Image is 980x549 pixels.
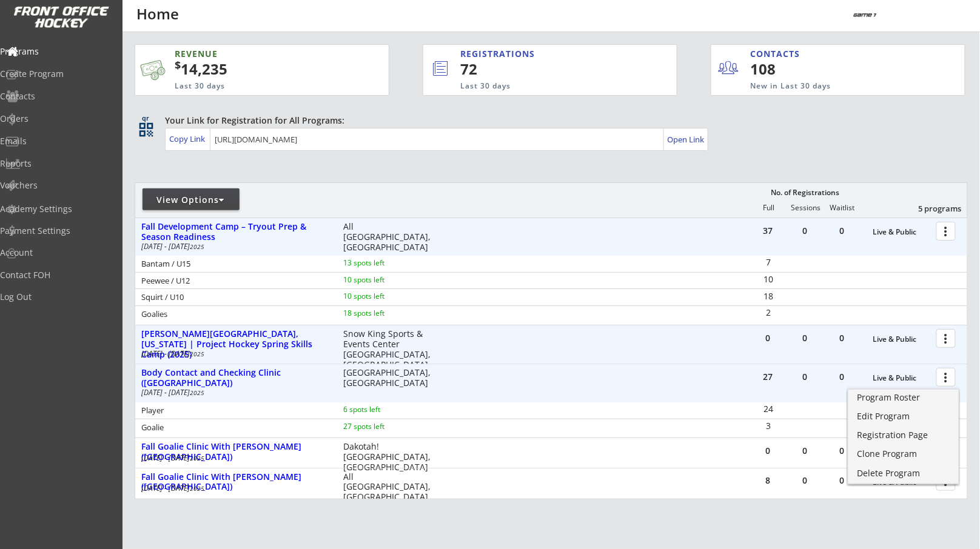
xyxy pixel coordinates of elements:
[141,407,327,414] div: Player
[190,350,204,358] em: 2025
[667,135,705,145] div: Open Link
[460,48,621,60] div: REGISTRATIONS
[175,81,331,91] div: Last 30 days
[751,275,787,284] div: 10
[460,59,637,79] div: 72
[824,447,861,455] div: 0
[343,472,438,502] div: All [GEOGRAPHIC_DATA], [GEOGRAPHIC_DATA]
[848,408,960,427] a: Edit Program
[873,374,930,382] div: Live & Public
[141,424,327,431] div: Goalie
[137,121,155,139] button: qr_code
[788,204,824,212] div: Sessions
[750,476,787,485] div: 8
[857,393,951,402] div: Program Roster
[138,115,153,122] div: qr
[824,227,861,235] div: 0
[343,406,421,413] div: 6 spots left
[175,59,351,79] div: 14,235
[936,329,956,348] button: more_vert
[751,204,787,212] div: Full
[768,188,843,197] div: No. of Registrations
[824,204,861,212] div: Waitlist
[873,228,930,236] div: Live & Public
[343,368,438,388] div: [GEOGRAPHIC_DATA], [GEOGRAPHIC_DATA]
[175,58,181,72] sup: $
[343,442,438,472] div: Dakotah! [GEOGRAPHIC_DATA], [GEOGRAPHIC_DATA]
[936,368,956,387] button: more_vert
[857,412,951,421] div: Edit Program
[751,59,825,79] div: 108
[141,310,327,318] div: Goalies
[857,450,951,458] div: Clone Program
[751,258,787,267] div: 7
[190,454,204,462] em: 2025
[824,334,861,342] div: 0
[751,405,787,413] div: 24
[141,389,327,396] div: [DATE] - [DATE]
[751,292,787,301] div: 18
[751,48,806,60] div: CONTACTS
[141,329,331,359] div: [PERSON_NAME][GEOGRAPHIC_DATA], [US_STATE] | Project Hockey Spring Skills Camp (2025)
[848,390,960,408] a: Program Roster
[343,293,421,300] div: 10 spots left
[857,431,951,439] div: Registration Page
[190,388,204,397] em: 2025
[141,442,331,462] div: Fall Goalie Clinic With [PERSON_NAME] ([GEOGRAPHIC_DATA])
[343,423,421,430] div: 27 spots left
[169,133,207,144] div: Copy Link
[343,222,438,252] div: All [GEOGRAPHIC_DATA], [GEOGRAPHIC_DATA]
[787,334,824,342] div: 0
[141,260,327,268] div: Bantam / U15
[751,81,909,91] div: New in Last 30 days
[141,277,327,285] div: Peewee / U12
[141,485,327,492] div: [DATE] - [DATE]
[751,422,787,430] div: 3
[857,469,951,477] div: Delete Program
[750,373,787,381] div: 27
[787,476,824,485] div: 0
[750,447,787,455] div: 0
[750,334,787,342] div: 0
[787,447,824,455] div: 0
[667,131,705,148] a: Open Link
[343,276,421,284] div: 10 spots left
[824,476,861,485] div: 0
[936,222,956,241] button: more_vert
[141,243,327,250] div: [DATE] - [DATE]
[787,227,824,235] div: 0
[141,222,331,242] div: Fall Development Camp – Tryout Prep & Season Readiness
[141,350,327,358] div: [DATE] - [DATE]
[343,329,438,370] div: Snow King Sports & Events Center [GEOGRAPHIC_DATA], [GEOGRAPHIC_DATA]
[143,194,240,206] div: View Options
[787,373,824,381] div: 0
[750,227,787,235] div: 37
[848,427,960,445] a: Registration Page
[175,48,331,60] div: REVENUE
[343,259,421,267] div: 13 spots left
[873,335,930,344] div: Live & Public
[141,472,331,493] div: Fall Goalie Clinic With [PERSON_NAME] ([GEOGRAPHIC_DATA])
[165,115,930,127] div: Your Link for Registration for All Programs:
[751,308,787,317] div: 2
[141,293,327,301] div: Squirt / U10
[824,373,861,381] div: 0
[343,310,421,317] div: 18 spots left
[190,242,204,251] em: 2025
[190,484,204,493] em: 2025
[141,454,327,462] div: [DATE] - [DATE]
[460,81,628,91] div: Last 30 days
[899,203,962,214] div: 5 programs
[141,368,331,388] div: Body Contact and Checking Clinic ([GEOGRAPHIC_DATA])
